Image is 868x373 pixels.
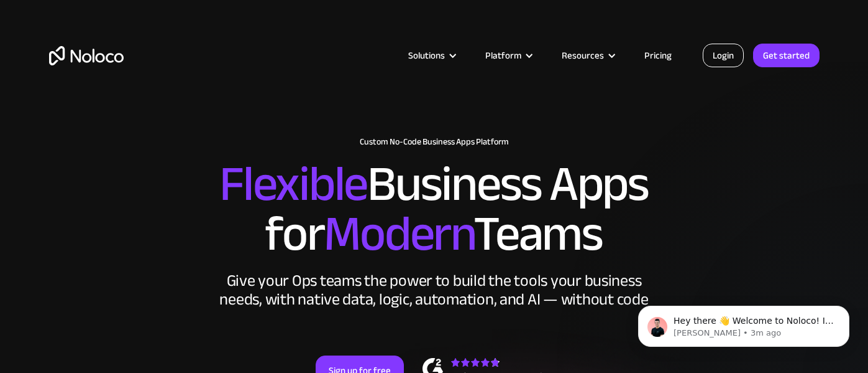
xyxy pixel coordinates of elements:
span: Flexible [219,138,367,230]
a: Get started [753,44,820,67]
h1: Custom No-Code Business Apps Platform [49,137,820,147]
div: Platform [485,47,521,64]
span: Modern [324,187,473,280]
a: home [49,46,124,65]
div: Resources [562,47,604,64]
div: Solutions [408,47,445,64]
h2: Business Apps for Teams [49,159,820,259]
a: Login [703,44,744,67]
div: Platform [470,47,546,64]
div: Resources [546,47,629,64]
a: Pricing [629,47,687,64]
div: Give your Ops teams the power to build the tools your business needs, with native data, logic, au... [217,271,652,309]
iframe: Intercom notifications message [619,280,868,367]
div: Solutions [393,47,470,64]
